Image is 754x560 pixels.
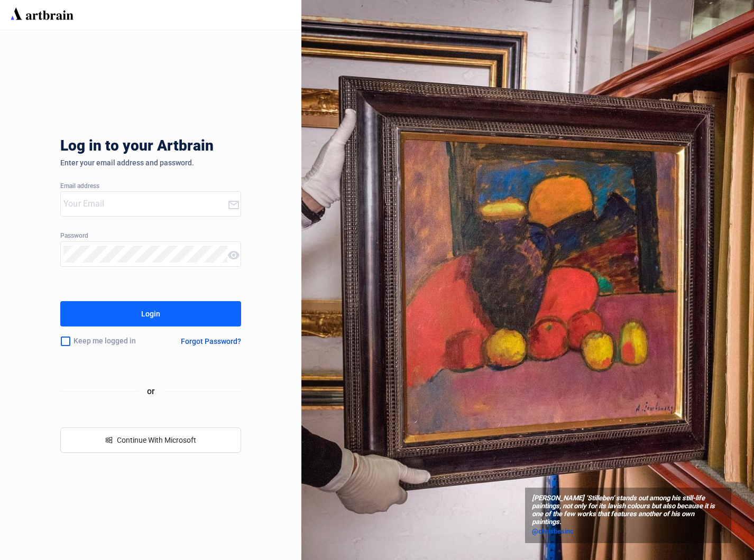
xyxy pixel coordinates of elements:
button: Login [60,301,241,326]
a: @christiesinc [532,526,724,537]
span: Continue With Microsoft [117,436,196,444]
div: Email address [60,183,241,190]
div: Log in to your Artbrain [60,137,378,158]
div: Enter your email address and password. [60,158,241,167]
div: Keep me logged in [60,330,160,352]
span: [PERSON_NAME] ‘Stilleben’ stands out among his still-life paintings, not only for its lavish colo... [532,494,724,526]
span: @christiesinc [532,527,574,535]
div: Password [60,232,241,240]
div: Forgot Password? [181,337,241,346]
div: Login [141,305,160,322]
span: windows [105,436,113,444]
button: windowsContinue With Microsoft [60,427,241,453]
span: or [139,385,163,398]
input: Your Email [63,195,227,212]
